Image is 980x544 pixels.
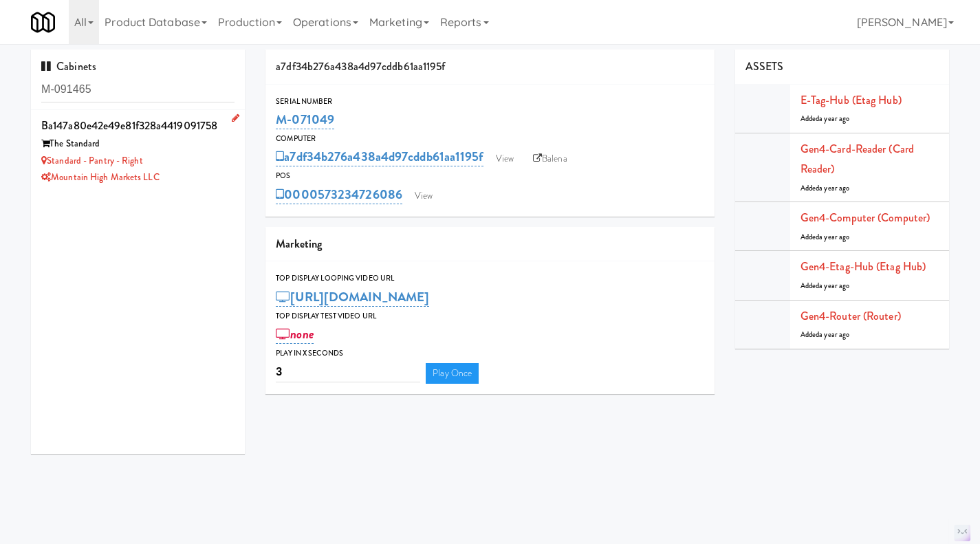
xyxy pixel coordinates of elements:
[801,141,914,177] a: Gen4-card-reader (Card Reader)
[819,329,849,340] span: a year ago
[745,58,784,74] span: ASSETS
[801,92,902,108] a: E-tag-hub (Etag Hub)
[276,110,334,129] a: M-071049
[41,116,235,136] div: ba147a80e42e49e81f328a4419091758
[276,132,704,146] div: Computer
[276,169,704,183] div: POS
[276,347,704,360] div: Play in X seconds
[801,183,850,193] span: Added
[41,171,160,184] a: Mountain High Markets LLC
[801,329,850,340] span: Added
[426,363,479,384] a: Play Once
[819,183,849,193] span: a year ago
[41,135,235,153] div: The Standard
[801,308,901,324] a: Gen4-router (Router)
[801,113,850,124] span: Added
[276,325,314,344] a: none
[276,309,704,323] div: Top Display Test Video Url
[801,281,850,291] span: Added
[276,287,429,307] a: [URL][DOMAIN_NAME]
[526,149,574,169] a: Balena
[41,58,96,74] span: Cabinets
[41,77,235,102] input: Search cabinets
[801,210,930,226] a: Gen4-computer (Computer)
[489,149,521,169] a: View
[276,185,402,204] a: 0000573234726086
[408,186,439,206] a: View
[276,236,322,252] span: Marketing
[265,50,715,85] div: a7df34b276a438a4d97cddb61aa1195f
[31,10,55,34] img: Micromart
[276,272,704,285] div: Top Display Looping Video Url
[41,154,143,167] a: Standard - Pantry - Right
[31,110,245,192] li: ba147a80e42e49e81f328a4419091758The Standard Standard - Pantry - RightMountain High Markets LLC
[819,232,849,242] span: a year ago
[801,259,926,274] a: Gen4-etag-hub (Etag Hub)
[819,113,849,124] span: a year ago
[276,95,704,109] div: Serial Number
[819,281,849,291] span: a year ago
[801,232,850,242] span: Added
[276,147,483,166] a: a7df34b276a438a4d97cddb61aa1195f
